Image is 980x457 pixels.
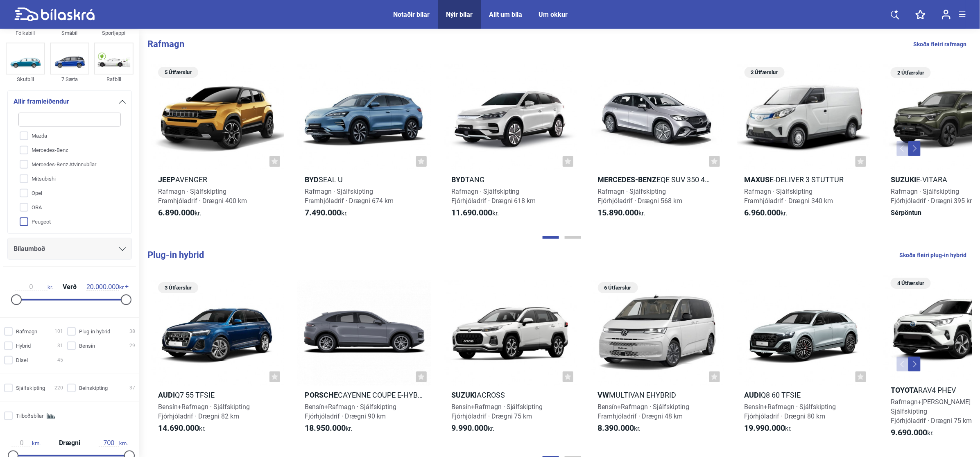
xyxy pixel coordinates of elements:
[444,390,577,400] h2: Across
[891,175,916,184] b: Suzuki
[57,440,82,446] span: Drægni
[451,423,488,433] b: 9.990.000
[591,390,724,400] h2: Multivan eHybrid
[6,75,45,84] div: Skutbíll
[446,11,473,18] a: Nýir bílar
[14,96,69,107] span: Allir framleiðendur
[444,275,577,446] a: SuzukiAcrossBensín+Rafmagn · SjálfskiptingFjórhjóladrif · Drægni 75 km9.990.000kr.
[305,423,346,433] b: 18.950.000
[151,175,284,184] h2: Avenger
[737,390,871,400] h2: Q8 60 TFSIe
[297,175,431,184] h2: Seal U
[158,403,250,420] span: Bensín+Rafmagn · Sjálfskipting Fjórhjóladrif · Drægni 82 km
[57,356,63,364] span: 45
[749,67,781,78] span: 2 Útfærslur
[900,250,967,260] a: Skoða fleiri plug-in hybrid
[305,208,348,218] span: kr.
[737,175,871,184] h2: e-Deliver 3 Stuttur
[147,250,204,260] b: Plug-in hybrid
[745,188,833,205] span: Rafmagn · Sjálfskipting Framhjóladrif · Drægni 340 km
[151,64,284,225] a: 5 ÚtfærslurJeepAvengerRafmagn · SjálfskiptingFramhjóladrif · Drægni 400 km6.890.000kr.
[444,64,577,225] a: BYDTangRafmagn · SjálfskiptingFjórhjóladrif · Drægni 618 km11.690.000kr.
[451,391,477,399] b: Suzuki
[745,208,781,217] b: 6.960.000
[451,208,492,217] b: 11.690.000
[50,28,89,38] div: Smábíl
[305,175,319,184] b: BYD
[489,11,523,18] a: Allt um bíla
[158,175,175,184] b: Jeep
[451,403,543,420] span: Bensín+Rafmagn · Sjálfskipting Fjórhjóladrif · Drægni 75 km
[16,384,45,392] span: Sjálfskipting
[54,327,63,336] span: 101
[598,175,657,184] b: Mercedes-Benz
[444,175,577,184] h2: Tang
[61,284,79,290] span: Verð
[598,208,639,217] b: 15.890.000
[158,391,175,399] b: Audi
[158,423,206,433] span: kr.
[897,357,909,371] button: Previous
[305,403,396,420] span: Bensín+Rafmagn · Sjálfskipting Fjórhjóladrif · Drægni 90 km
[305,423,352,433] span: kr.
[598,391,609,399] b: VW
[162,67,194,78] span: 5 Útfærslur
[147,39,184,49] b: Rafmagn
[94,28,134,38] div: Sportjeppi
[79,384,108,392] span: Beinskipting
[745,208,788,218] span: kr.
[129,327,135,336] span: 38
[891,428,927,437] b: 9.690.000
[451,188,536,205] span: Rafmagn · Sjálfskipting Fjórhjóladrif · Drægni 618 km
[891,188,975,205] span: Rafmagn · Sjálfskipting Fjórhjóladrif · Drægni 395 km
[895,67,927,78] span: 2 Útfærslur
[745,175,770,184] b: Maxus
[394,11,430,18] a: Notaðir bílar
[598,423,634,433] b: 8.390.000
[891,386,918,394] b: Toyota
[305,208,341,217] b: 7.490.000
[543,236,559,239] button: Page 1
[158,208,195,217] b: 6.890.000
[151,275,284,446] a: 3 ÚtfærslurAudiQ7 55 TFSIeBensín+Rafmagn · SjálfskiptingFjórhjóladrif · Drægni 82 km14.690.000kr.
[86,283,124,291] span: kr.
[451,208,499,218] span: kr.
[6,28,45,38] div: Fólksbíll
[99,439,128,447] span: km.
[745,403,836,420] span: Bensín+Rafmagn · Sjálfskipting Fjórhjóladrif · Drægni 80 km
[539,11,568,18] a: Um okkur
[305,391,338,399] b: Porsche
[158,208,201,218] span: kr.
[151,390,284,400] h2: Q7 55 TFSIe
[591,64,724,225] a: Mercedes-BenzEQE SUV 350 4MATICRafmagn · SjálfskiptingFjórhjóladrif · Drægni 568 km15.890.000kr.
[745,391,761,399] b: Audi
[297,390,431,400] h2: Cayenne Coupe E-Hybrid
[16,342,31,350] span: Hybrid
[158,423,199,433] b: 14.690.000
[598,403,690,420] span: Bensín+Rafmagn · Sjálfskipting Framhjóladrif · Drægni 48 km
[16,412,43,420] span: Tilboðsbílar
[54,384,63,392] span: 220
[565,236,581,239] button: Page 2
[598,208,645,218] span: kr.
[50,75,89,84] div: 7 Sæta
[897,141,909,156] button: Previous
[745,423,792,433] span: kr.
[16,327,37,336] span: Rafmagn
[79,327,110,336] span: Plug-in hybrid
[908,357,921,371] button: Next
[598,423,641,433] span: kr.
[16,356,28,364] span: Dísel
[297,275,431,446] a: PorscheCayenne Coupe E-HybridBensín+Rafmagn · SjálfskiptingFjórhjóladrif · Drægni 90 km18.950.000kr.
[129,342,135,350] span: 29
[57,342,63,350] span: 31
[891,428,934,438] span: kr.
[14,243,45,255] span: Bílaumboð
[891,398,974,425] span: Rafmagn+[PERSON_NAME] · Sjálfskipting Fjórhjóladrif · Drægni 75 km
[591,175,724,184] h2: EQE SUV 350 4MATIC
[602,282,634,293] span: 6 Útfærslur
